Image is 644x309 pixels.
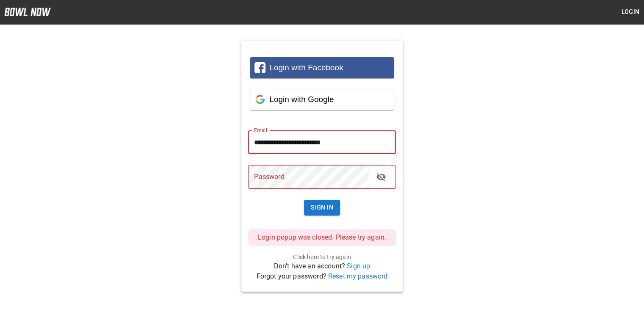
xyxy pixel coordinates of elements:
[4,8,51,16] img: logo
[248,253,395,261] p: Click here to try again
[250,57,393,78] button: Login with Facebook
[269,63,343,72] span: Login with Facebook
[269,95,334,104] span: Login with Google
[250,89,393,110] button: Login with Google
[328,272,388,280] a: Reset my password
[617,4,644,20] button: Login
[373,168,390,185] button: toggle password visibility
[248,229,395,246] p: Login popup was closed. Please try again.
[347,262,370,270] a: Sign up
[248,271,395,281] p: Forgot your password?
[248,261,395,271] p: Don't have an account?
[304,200,340,215] button: Sign In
